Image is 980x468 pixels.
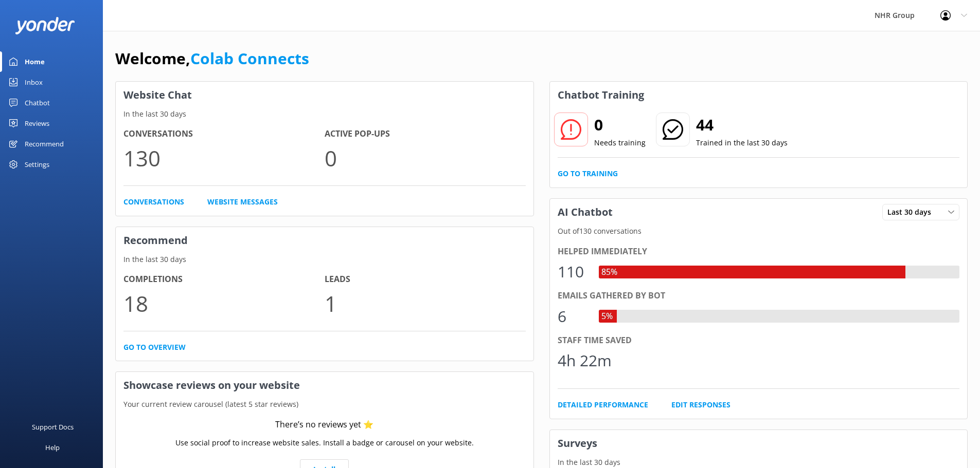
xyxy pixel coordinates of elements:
a: Colab Connects [190,48,309,69]
h3: Surveys [550,430,968,457]
div: Helped immediately [558,245,960,258]
div: Help [45,437,60,458]
h4: Leads [325,273,526,286]
p: Trained in the last 30 days [696,137,788,148]
h4: Active Pop-ups [325,127,526,141]
h3: Website Chat [116,82,533,108]
p: 0 [325,141,526,175]
div: Inbox [25,72,43,92]
div: Staff time saved [558,334,960,347]
h3: Recommend [116,227,533,254]
div: Support Docs [32,417,74,437]
p: In the last 30 days [550,457,968,468]
a: Go to overview [123,342,186,353]
div: Home [25,51,45,72]
h2: 44 [696,113,788,137]
h3: Chatbot Training [550,82,652,108]
a: Conversations [123,196,184,208]
p: 1 [325,286,526,321]
h3: AI Chatbot [550,199,620,226]
p: In the last 30 days [116,108,533,120]
h4: Conversations [123,127,325,141]
div: There’s no reviews yet ⭐ [275,418,373,432]
a: Edit Responses [671,399,730,410]
div: Emails gathered by bot [558,289,960,303]
div: 5% [599,310,615,323]
div: Chatbot [25,92,50,113]
span: Last 30 days [887,207,937,218]
p: Use social proof to increase website sales. Install a badge or carousel on your website. [175,437,474,448]
h4: Completions [123,273,325,286]
p: 18 [123,286,325,321]
a: Go to Training [558,168,618,179]
p: Needs training [594,137,646,148]
div: Reviews [25,113,49,134]
a: Website Messages [207,196,278,208]
div: Settings [25,154,49,175]
div: Recommend [25,134,64,154]
p: Out of 130 conversations [550,226,968,237]
div: 85% [599,266,620,279]
img: yonder-white-logo.png [15,17,75,34]
div: 4h 22m [558,348,612,373]
p: 130 [123,141,325,175]
h3: Showcase reviews on your website [116,372,533,399]
p: In the last 30 days [116,254,533,265]
h2: 0 [594,113,646,137]
div: 110 [558,259,589,284]
a: Detailed Performance [558,399,648,410]
p: Your current review carousel (latest 5 star reviews) [116,399,533,410]
h1: Welcome, [115,46,309,71]
div: 6 [558,304,589,329]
